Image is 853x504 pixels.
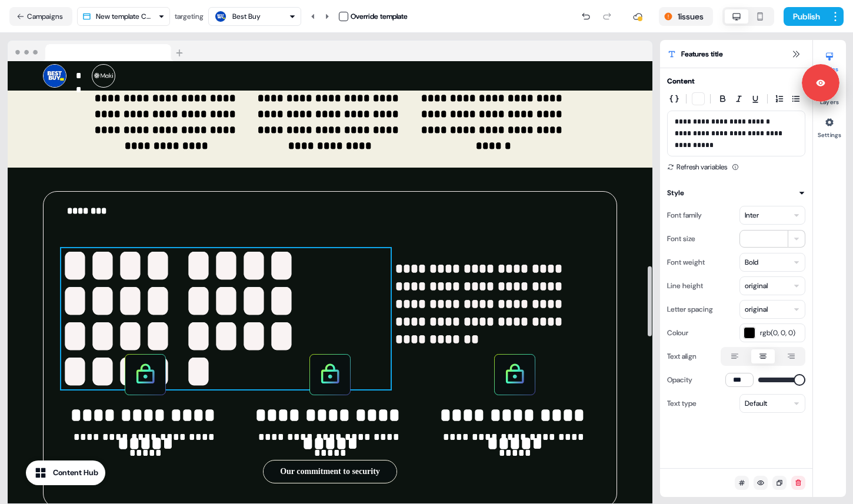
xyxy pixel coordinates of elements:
div: Content Hub [53,467,98,479]
div: Default [745,398,767,409]
div: Text align [667,347,697,366]
button: Our commitment to security [264,462,397,481]
span: Features title [681,48,723,60]
div: original [745,303,768,315]
div: targeting [175,11,204,22]
div: Content [667,75,695,87]
div: Inter [745,209,759,221]
button: Publish [784,7,827,26]
div: Text type [667,394,697,413]
div: Font size [667,229,695,248]
img: Image [125,354,166,395]
div: Letter spacing [667,300,713,319]
div: Our commitment to security [263,460,398,483]
img: Image [494,354,535,395]
button: Inter [739,206,805,225]
img: Image [309,354,351,395]
button: Best Buy [208,7,301,26]
button: Campaigns [9,7,72,26]
span: rgb(0, 0, 0) [760,327,801,339]
button: Styles [813,47,846,73]
p: This text is here to show that the page still scrolls even though the scrollbar is hidden. Remove... [5,39,183,81]
div: New template Copy [96,11,154,22]
div: Font family [667,206,702,225]
div: original [745,280,768,292]
button: rgb(0, 0, 0) [739,323,805,342]
div: Best Buy [232,11,261,22]
h1: Page Content [5,5,183,26]
div: Override template [351,11,408,22]
div: Colour [667,323,688,342]
button: Refresh variables [667,161,727,173]
div: Opacity [667,371,692,389]
button: Content Hub [26,460,105,485]
button: Style [667,187,805,199]
button: Settings [813,113,846,139]
div: Line height [667,276,703,295]
img: Browser topbar [8,41,188,62]
div: Font weight [667,253,705,272]
div: Style [667,187,684,199]
button: 1issues [659,7,713,26]
div: Bold [745,256,758,268]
